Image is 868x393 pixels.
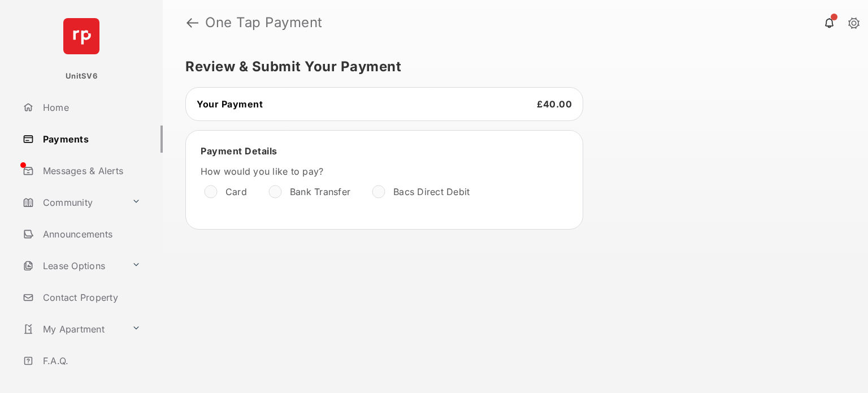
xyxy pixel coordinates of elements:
[18,221,163,248] a: Announcements
[18,347,163,374] a: F.A.Q.
[185,60,836,74] h5: Review & Submit Your Payment
[18,126,163,153] a: Payments
[197,98,263,110] span: Your Payment
[66,71,97,82] p: UnitSV6
[18,316,127,343] a: My Apartment
[18,189,127,216] a: Community
[290,186,350,197] label: Bank Transfer
[205,16,323,29] strong: One Tap Payment
[537,98,572,110] span: £40.00
[18,94,163,121] a: Home
[18,157,163,184] a: Messages & Alerts
[393,186,470,197] label: Bacs Direct Debit
[201,145,277,157] span: Payment Details
[18,284,163,311] a: Contact Property
[225,186,247,197] label: Card
[201,166,540,177] label: How would you like to pay?
[63,18,99,54] img: svg+xml;base64,PHN2ZyB4bWxucz0iaHR0cDovL3d3dy53My5vcmcvMjAwMC9zdmciIHdpZHRoPSI2NCIgaGVpZ2h0PSI2NC...
[18,252,127,279] a: Lease Options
